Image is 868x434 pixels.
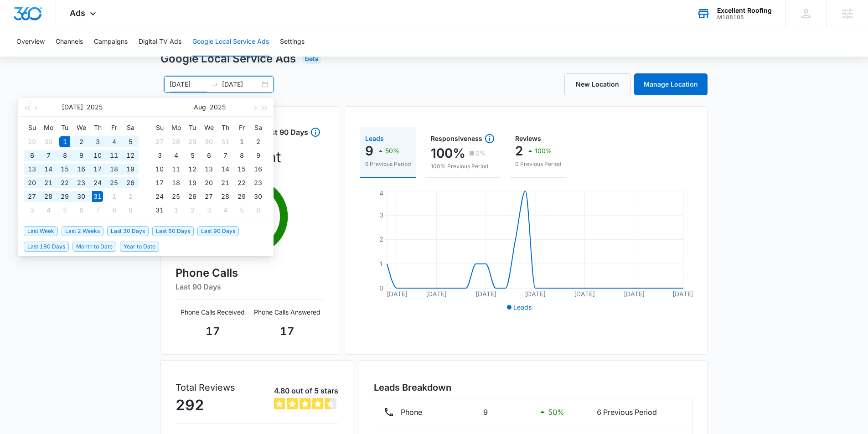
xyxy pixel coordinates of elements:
[106,149,122,162] td: 2025-07-11
[475,290,496,298] tspan: [DATE]
[431,162,495,170] p: 100% Previous Period
[154,191,165,202] div: 24
[187,191,198,202] div: 26
[217,162,233,176] td: 2025-08-14
[170,136,181,147] div: 28
[125,177,136,188] div: 26
[184,190,201,203] td: 2025-08-26
[217,190,233,203] td: 2025-08-28
[187,136,198,147] div: 29
[40,190,57,203] td: 2025-07-28
[379,211,383,219] tspan: 3
[43,150,54,161] div: 7
[379,189,383,197] tspan: 4
[168,203,184,217] td: 2025-09-01
[203,177,214,188] div: 20
[72,242,116,252] span: Month to Date
[26,150,37,161] div: 6
[197,226,239,236] span: Last 90 Days
[250,162,266,176] td: 2025-08-16
[187,164,198,175] div: 12
[483,407,529,418] p: 9
[515,160,561,168] p: 0 Previous Period
[201,162,217,176] td: 2025-08-13
[170,205,181,216] div: 1
[152,226,194,236] span: Last 60 Days
[76,177,87,188] div: 23
[170,164,181,175] div: 11
[203,150,214,161] div: 6
[24,120,40,135] th: Su
[564,73,630,95] a: New Location
[431,133,495,144] div: Responsiveness
[236,150,247,161] div: 8
[40,162,57,176] td: 2025-07-14
[250,120,266,135] th: Sa
[76,191,87,202] div: 30
[365,160,411,168] p: 6 Previous Period
[106,176,122,190] td: 2025-07-25
[24,135,40,149] td: 2025-06-29
[125,191,136,202] div: 2
[106,120,122,135] th: Fr
[236,191,247,202] div: 29
[57,162,73,176] td: 2025-07-15
[89,203,106,217] td: 2025-08-07
[26,164,37,175] div: 13
[203,191,214,202] div: 27
[76,150,87,161] div: 9
[203,205,214,216] div: 3
[125,136,136,147] div: 5
[236,136,247,147] div: 1
[92,164,103,175] div: 17
[108,164,119,175] div: 18
[106,203,122,217] td: 2025-08-08
[154,164,165,175] div: 10
[24,203,40,217] td: 2025-08-03
[236,164,247,175] div: 15
[89,120,106,135] th: Th
[513,303,532,311] span: Leads
[210,98,226,116] button: 2025
[233,135,250,149] td: 2025-08-01
[220,177,231,188] div: 21
[122,176,139,190] td: 2025-07-26
[40,176,57,190] td: 2025-07-21
[43,205,54,216] div: 4
[73,203,89,217] td: 2025-08-06
[122,190,139,203] td: 2025-08-02
[154,150,165,161] div: 3
[151,162,168,176] td: 2025-08-10
[184,176,201,190] td: 2025-08-19
[274,385,338,396] p: 4.80 out of 5 stars
[217,135,233,149] td: 2025-07-31
[62,98,83,116] button: [DATE]
[236,205,247,216] div: 5
[57,120,73,135] th: Tu
[108,205,119,216] div: 8
[250,190,266,203] td: 2025-08-30
[365,135,411,142] div: Leads
[201,135,217,149] td: 2025-07-30
[253,136,263,147] div: 2
[233,162,250,176] td: 2025-08-15
[40,120,57,135] th: Mo
[250,149,266,162] td: 2025-08-09
[160,51,296,67] h1: Google Local Service Ads
[201,120,217,135] th: We
[40,203,57,217] td: 2025-08-04
[120,242,159,252] span: Year to Date
[515,144,523,158] p: 2
[236,177,247,188] div: 22
[211,81,218,88] span: swap-right
[106,190,122,203] td: 2025-08-01
[184,135,201,149] td: 2025-07-29
[107,226,149,236] span: Last 30 Days
[426,290,447,298] tspan: [DATE]
[170,79,207,89] input: Start date
[57,176,73,190] td: 2025-07-22
[217,176,233,190] td: 2025-08-21
[122,120,139,135] th: Sa
[253,164,263,175] div: 16
[176,281,324,292] h6: Last 90 Days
